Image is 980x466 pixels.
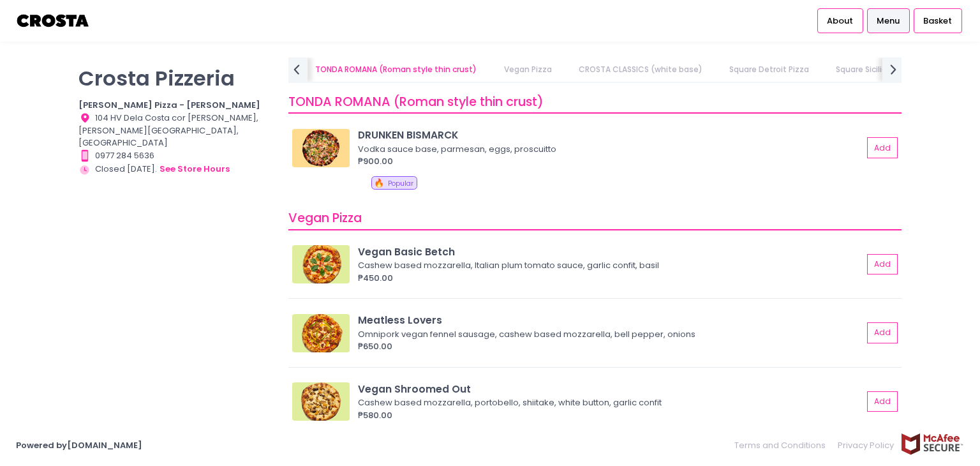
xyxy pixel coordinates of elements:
div: Closed [DATE]. [78,162,272,176]
div: Cashew based mozzarella, portobello, shiitake, white button, garlic confit [358,396,859,409]
div: Cashew based mozzarella, Italian plum tomato sauce, garlic confit, basil [358,259,859,272]
span: About [827,15,853,27]
div: ₱580.00 [358,409,863,422]
img: Vegan Basic Betch [292,245,350,283]
div: 0977 284 5636 [78,149,272,162]
b: [PERSON_NAME] Pizza - [PERSON_NAME] [78,99,260,111]
a: Square Detroit Pizza [717,57,822,82]
div: Vodka sauce base, parmesan, eggs, proscuitto [358,143,859,156]
span: Basket [923,15,952,27]
div: ₱650.00 [358,340,863,353]
a: Privacy Policy [832,433,901,458]
div: DRUNKEN BISMARCK [358,128,863,142]
a: Powered by[DOMAIN_NAME] [16,439,142,451]
a: About [817,8,863,33]
img: logo [16,10,91,32]
a: Vegan Pizza [491,57,564,82]
div: Meatless Lovers [358,313,863,327]
img: Meatless Lovers [292,314,350,352]
img: Vegan Shroomed Out [292,382,350,421]
span: Vegan Pizza [288,209,362,227]
img: DRUNKEN BISMARCK [292,129,350,167]
div: ₱450.00 [358,272,863,285]
div: ₱900.00 [358,155,863,168]
button: Add [867,137,898,158]
button: Add [867,322,898,343]
button: Add [867,254,898,275]
span: Menu [877,15,900,27]
a: CROSTA CLASSICS (white base) [566,57,715,82]
div: 104 HV Dela Costa cor [PERSON_NAME], [PERSON_NAME][GEOGRAPHIC_DATA], [GEOGRAPHIC_DATA] [78,112,272,149]
button: see store hours [159,162,230,176]
a: Square Sicilian Pizza [824,57,927,82]
a: TONDA ROMANA (Roman style thin crust) [303,57,489,82]
span: TONDA ROMANA (Roman style thin crust) [288,93,544,110]
a: Menu [867,8,910,33]
p: Crosta Pizzeria [78,66,272,91]
img: mcafee-secure [900,433,964,455]
button: Add [867,391,898,412]
div: Vegan Basic Betch [358,244,863,259]
span: Popular [388,179,413,188]
div: Vegan Shroomed Out [358,382,863,396]
span: 🔥 [374,177,384,189]
div: Omnipork vegan fennel sausage, cashew based mozzarella, bell pepper, onions [358,328,859,341]
a: Terms and Conditions [734,433,832,458]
